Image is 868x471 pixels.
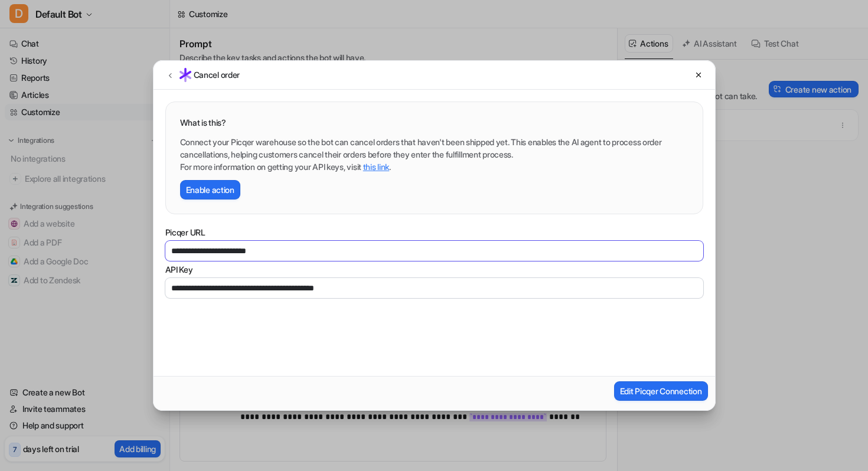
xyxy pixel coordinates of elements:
label: Picqer URL [165,226,703,238]
label: API Key [165,263,703,276]
h2: Cancel order [194,68,240,81]
button: Edit Picqer Connection [614,381,708,401]
h3: What is this? [180,116,688,129]
button: Enable action [180,180,240,199]
div: Connect your Picqer warehouse so the bot can cancel orders that haven't been shipped yet. This en... [180,136,688,199]
img: chat [180,68,191,81]
a: this link [363,162,389,172]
